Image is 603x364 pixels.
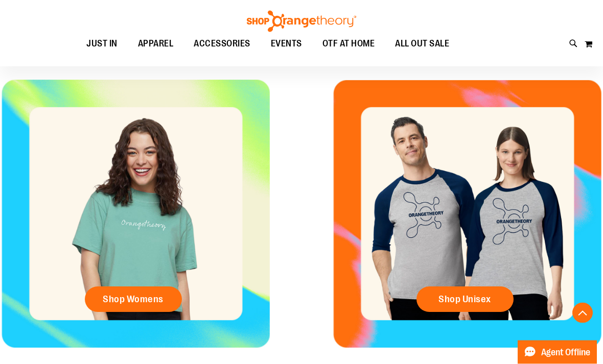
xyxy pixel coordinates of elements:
img: Shop Orangetheory [245,11,358,32]
span: Agent Offline [541,348,590,357]
span: Shop Unisex [438,294,491,305]
span: EVENTS [271,32,302,55]
button: Agent Offline [518,341,597,364]
span: OTF AT HOME [322,32,375,55]
button: Back To Top [572,303,593,323]
span: ACCESSORIES [194,32,250,55]
span: JUST IN [86,32,118,55]
span: Shop Womens [103,294,164,305]
span: APPAREL [138,32,174,55]
a: Shop Womens [85,287,182,312]
a: Shop Unisex [416,287,514,312]
span: ALL OUT SALE [395,32,449,55]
